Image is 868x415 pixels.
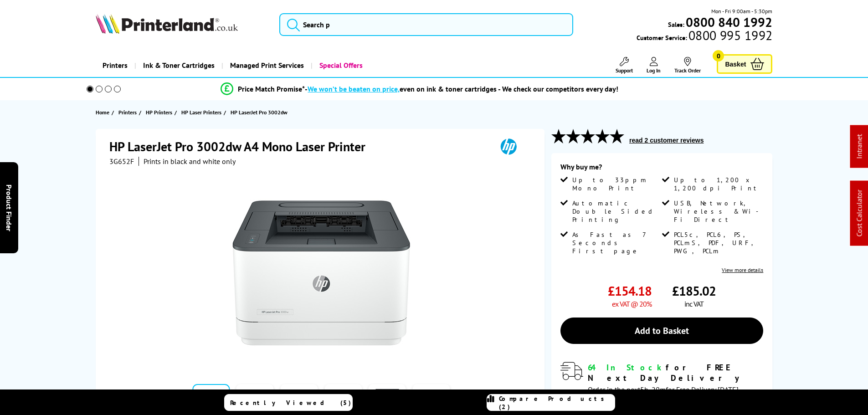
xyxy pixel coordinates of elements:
img: Printerland Logo [96,14,238,34]
span: Support [616,67,633,74]
a: Basket 0 [717,54,772,74]
input: Search p [279,13,573,36]
span: Compare Products (2) [499,395,615,411]
a: HP Laser Printers [181,108,224,117]
a: Printers [96,54,134,77]
span: 0 [713,50,724,61]
a: Special Offers [311,54,370,77]
span: Price Match Promise* [238,84,305,93]
b: 0800 840 1992 [686,14,772,31]
a: 0800 840 1992 [684,18,772,26]
span: As Fast as 7 Seconds First page [572,231,660,255]
a: Track Order [674,57,701,74]
span: HP Printers [146,108,172,117]
li: modal_Promise [74,81,765,97]
div: - even on ink & toner cartridges - We check our competitors every day! [305,84,618,93]
a: Cost Calculator [855,190,864,237]
img: HP [488,138,529,155]
a: HP Printers [146,108,175,117]
span: Up to 1,200 x 1,200 dpi Print [674,176,761,192]
a: Printerland Logo [96,14,268,36]
span: PCL5c, PCL6, PS, PCLmS, PDF, URF, PWG, PCLm [674,231,761,255]
span: Mon - Fri 9:00am - 5:30pm [711,7,772,15]
a: Support [616,57,633,74]
span: Product Finder [5,184,14,231]
span: Order in the next for Free Delivery [DATE] 27 August! [588,385,739,405]
span: 0800 995 1992 [687,31,772,40]
span: Home [96,108,109,117]
span: £154.18 [608,282,652,299]
h1: HP LaserJet Pro 3002dw A4 Mono Laser Printer [109,138,375,155]
span: Printers [118,108,137,117]
a: Ink & Toner Cartridges [134,54,221,77]
span: Recently Viewed (5) [230,399,351,407]
a: View more details [722,266,763,273]
img: HP LaserJet Pro 3002dw [232,184,411,363]
div: modal_delivery [560,362,763,404]
div: for FREE Next Day Delivery [588,362,763,383]
span: Customer Service: [637,31,772,42]
span: Sales: [668,20,684,29]
div: Why buy me? [560,162,763,176]
a: Log In [647,57,661,74]
button: read 2 customer reviews [627,136,706,144]
a: Home [96,108,112,117]
a: Recently Viewed (5) [224,394,353,411]
span: We won’t be beaten on price, [308,84,400,93]
span: USB, Network, Wireless & Wi-Fi Direct [674,199,761,224]
span: Up to 33ppm Mono Print [572,176,660,192]
span: £185.02 [672,282,716,299]
a: Compare Products (2) [487,394,615,411]
a: Add to Basket [560,318,763,344]
a: Managed Print Services [221,54,311,77]
span: inc VAT [684,299,704,308]
span: Ink & Toner Cartridges [143,54,215,77]
span: Basket [725,58,746,70]
a: Printers [118,108,139,117]
span: HP Laser Printers [181,108,221,117]
span: ex VAT @ 20% [612,299,652,308]
span: Automatic Double Sided Printing [572,199,660,224]
span: 64 In Stock [588,362,666,373]
a: Intranet [855,134,864,159]
i: Prints in black and white only [144,157,236,166]
span: Log In [647,67,661,74]
span: HP LaserJet Pro 3002dw [231,109,288,116]
span: 3G652F [109,157,134,166]
span: 5h, 20m [640,385,666,394]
